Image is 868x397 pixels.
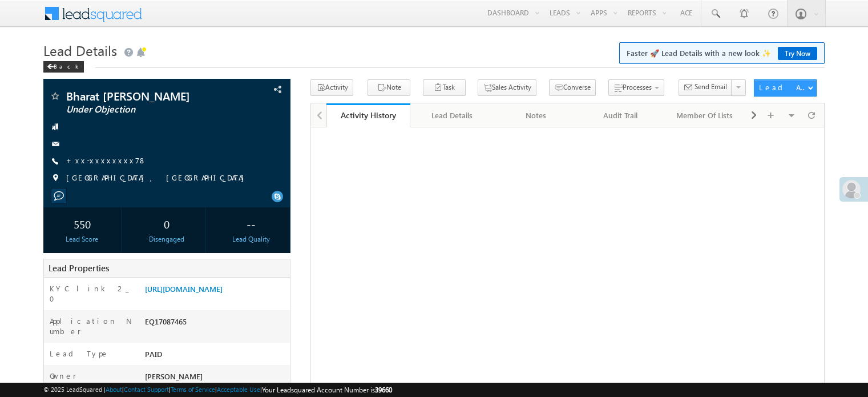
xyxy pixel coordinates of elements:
button: Activity [310,79,353,96]
div: 0 [131,213,203,234]
span: Faster 🚀 Lead Details with a new look ✨ [627,47,817,59]
span: Processes [623,83,652,91]
a: Back [43,61,90,70]
a: Acceptable Use [217,386,260,393]
div: Back [43,61,84,73]
span: [PERSON_NAME] [145,371,203,381]
div: EQ17087465 [142,316,290,332]
div: Activity History [335,110,402,121]
span: Send Email [695,82,727,92]
span: Under Objection [66,104,219,115]
div: -- [215,213,287,234]
span: 39660 [375,386,392,394]
a: +xx-xxxxxxxx78 [66,155,147,165]
div: 550 [46,213,118,234]
a: Notes [495,103,579,127]
a: Lead Details [410,103,494,127]
span: Lead Properties [49,262,109,274]
span: Your Leadsquared Account Number is [262,386,392,394]
a: Activity History [326,103,410,127]
a: [URL][DOMAIN_NAME] [145,284,223,294]
a: Try Now [778,47,817,60]
button: Task [423,79,466,96]
button: Processes [608,79,664,96]
label: Owner [50,371,76,381]
button: Lead Actions [754,79,817,97]
a: About [106,386,122,393]
label: Application Number [50,316,133,336]
span: Bharat [PERSON_NAME] [66,90,219,102]
a: Terms of Service [171,386,215,393]
div: Audit Trail [588,109,652,122]
div: Lead Quality [215,234,287,244]
div: Lead Actions [759,82,808,93]
div: Notes [504,109,568,122]
button: Sales Activity [478,79,536,96]
label: KYC link 2_0 [50,283,133,304]
span: Lead Details [43,41,117,59]
div: PAID [142,348,290,364]
span: © 2025 LeadSquared | | | | | [43,384,392,395]
a: Member Of Lists [663,103,747,127]
button: Note [368,79,410,96]
div: Member Of Lists [672,109,737,122]
div: Disengaged [131,234,203,244]
a: Audit Trail [579,103,663,127]
button: Send Email [679,79,732,96]
div: Lead Details [419,109,484,122]
a: Contact Support [124,386,169,393]
label: Lead Type [50,348,109,359]
button: Converse [549,79,596,96]
div: Lead Score [46,234,118,244]
span: [GEOGRAPHIC_DATA], [GEOGRAPHIC_DATA] [66,173,250,184]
